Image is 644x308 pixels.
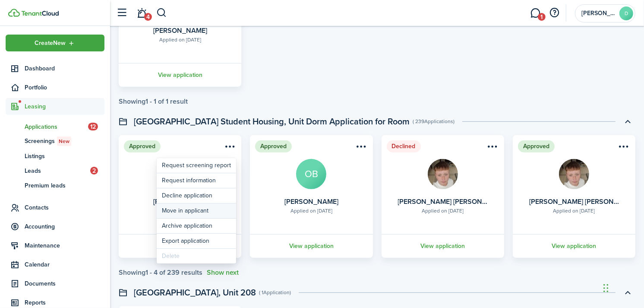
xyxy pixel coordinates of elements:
[25,260,104,269] span: Calendar
[25,203,104,212] span: Contacts
[603,275,609,301] div: Drag
[25,64,104,73] span: Dashboard
[145,96,168,106] pagination-page-total: 1 - 1 of 1
[553,207,595,215] div: Applied on [DATE]
[511,234,637,258] a: View application
[25,181,104,190] span: Premium leads
[157,173,236,188] button: Request information
[21,11,59,16] img: TenantCloud
[222,142,236,154] button: Open menu
[153,27,207,35] card-title: [PERSON_NAME]
[117,63,243,87] a: View application
[25,279,104,288] span: Documents
[6,134,104,149] a: ScreeningsNew
[25,166,90,175] span: Leads
[296,159,326,189] avatar-text: OB
[354,142,368,154] button: Open menu
[616,142,630,154] button: Open menu
[119,269,202,276] div: Showing results
[413,117,455,125] swimlane-subtitle: ( 239 Applications )
[114,5,130,21] button: Open sidebar
[422,207,464,215] div: Applied on [DATE]
[6,149,104,163] a: Listings
[157,188,236,203] button: Decline application
[485,142,499,154] button: Open menu
[25,122,88,131] span: Applications
[398,198,488,206] card-title: [PERSON_NAME] [PERSON_NAME]
[134,286,256,299] swimlane-title: [GEOGRAPHIC_DATA], Unit 208
[59,137,69,145] span: New
[428,159,458,189] img: Skyler James Ostendorf
[35,40,66,46] span: Create New
[25,102,104,111] span: Leasing
[6,163,104,178] a: Leads2
[581,10,616,16] span: DeAnna
[25,83,104,92] span: Portfolio
[159,36,201,44] div: Applied on [DATE]
[529,198,619,206] card-title: [PERSON_NAME] [PERSON_NAME]
[157,219,236,233] button: Archive application
[527,2,544,24] a: Messaging
[8,9,20,17] img: TenantCloud
[25,137,104,146] span: Screenings
[6,35,104,51] button: Open menu
[387,140,421,152] status: Declined
[619,6,633,20] avatar-text: D
[157,234,236,249] button: Export application
[380,234,505,258] a: View application
[559,159,589,189] img: Skyler James Ostendorf
[134,115,410,128] swimlane-title: [GEOGRAPHIC_DATA] Student Housing, Unit Dorm Application for Room
[538,13,546,21] span: 1
[259,289,291,296] swimlane-subtitle: ( 1 Application )
[157,158,236,173] a: Request screening report
[6,60,104,77] a: Dashboard
[119,98,188,105] div: Showing result
[249,234,374,258] a: View application
[518,140,555,152] status: Approved
[144,13,152,21] span: 4
[124,140,161,152] status: Approved
[157,203,236,218] button: Move in applicant
[284,198,338,206] card-title: [PERSON_NAME]
[601,267,644,308] iframe: Chat Widget
[153,198,207,206] card-title: [PERSON_NAME]
[25,298,104,307] span: Reports
[119,135,635,276] application-list-swimlane-item: Toggle accordion
[207,269,239,276] button: Show next
[25,222,104,231] span: Accounting
[547,6,562,20] button: Open resource center
[255,140,292,152] status: Approved
[134,2,150,24] a: Notifications
[6,119,104,134] a: Applications12
[145,267,180,277] pagination-page-total: 1 - 4 of 239
[156,6,167,20] button: Search
[90,167,98,175] span: 2
[25,152,104,161] span: Listings
[6,178,104,193] a: Premium leads
[25,241,104,250] span: Maintenance
[88,123,98,130] span: 12
[290,207,332,215] div: Applied on [DATE]
[621,114,635,129] button: Toggle accordion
